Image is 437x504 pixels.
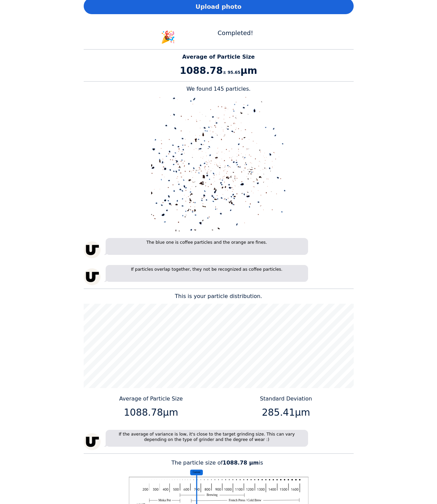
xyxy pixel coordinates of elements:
span: 🎉 [161,30,175,44]
p: 285.41μm [221,406,351,420]
img: unspecialty-logo [84,433,101,450]
p: We found 145 particles. [84,85,354,93]
img: alt [151,96,286,231]
p: 1088.78μm [86,406,216,420]
p: This is your particle distribution. [84,292,354,300]
img: unspecialty-logo [84,268,101,285]
span: ± 95.65 [223,70,240,75]
p: Average of Particle Size [84,53,354,61]
p: Standard Deviation [221,395,351,403]
p: Average of Particle Size [86,395,216,403]
p: If the average of variance is low, it's close to the target grinding size. This can vary dependin... [106,430,308,447]
div: Completed! [185,28,286,46]
p: The blue one is coffee particles and the orange are fines. [106,238,308,255]
span: Upload photo [195,2,241,11]
p: 1088.78 μm [84,64,354,78]
b: 1088.78 μm [223,459,259,466]
img: unspecialty-logo [84,241,101,258]
p: The particle size of is [84,459,354,467]
tspan: Current [193,471,200,474]
p: If particles overlap together, they not be recognized as coffee particles. [106,265,308,282]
